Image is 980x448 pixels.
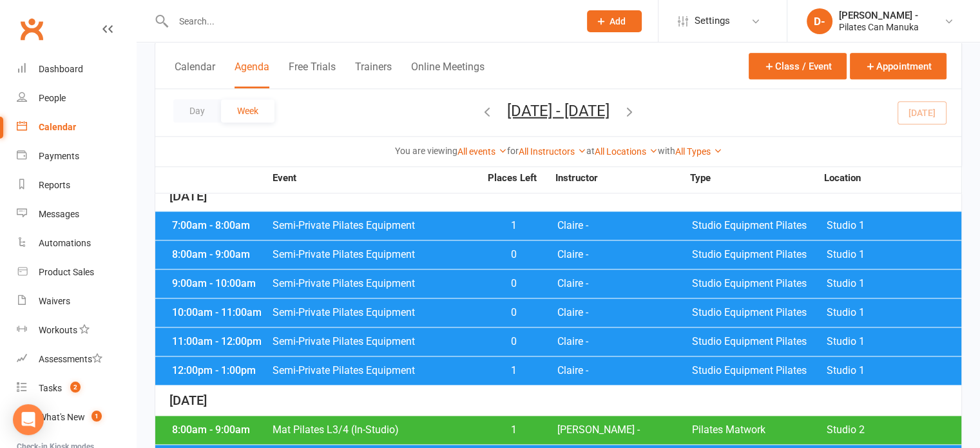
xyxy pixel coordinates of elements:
[692,365,827,376] span: Studio Equipment Pilates
[692,307,827,318] span: Studio Equipment Pilates
[557,336,692,347] span: Claire -
[839,10,919,21] div: [PERSON_NAME] -
[272,425,480,435] span: Mat Pilates L3/4 (In-Studio)
[17,84,136,113] a: People
[155,181,961,211] div: [DATE]
[507,146,519,156] strong: for
[155,385,961,416] div: [DATE]
[221,99,274,122] button: Week
[557,425,692,435] span: [PERSON_NAME] -
[17,287,136,316] a: Waivers
[557,249,692,260] span: Claire -
[827,220,961,231] span: Studio 1
[827,425,961,435] span: Studio 2
[272,220,480,231] span: Semi-Private Pilates Equipment
[587,10,642,32] button: Add
[39,412,85,422] div: What's New
[15,13,48,45] a: Clubworx
[480,365,548,376] span: 1
[839,21,919,33] div: Pilates Can Manuka
[827,307,961,318] span: Studio 1
[480,307,548,318] span: 0
[272,336,480,347] span: Semi-Private Pilates Equipment
[272,249,480,260] span: Semi-Private Pilates Equipment
[169,220,272,231] div: 7:00am - 8:00am
[289,61,336,88] button: Free Trials
[169,365,272,376] div: 12:00pm - 1:00pm
[39,296,70,306] div: Waivers
[519,146,586,157] a: All Instructors
[457,146,507,157] a: All events
[272,278,480,289] span: Semi-Private Pilates Equipment
[169,425,272,435] div: 8:00am - 9:00am
[827,365,961,376] span: Studio 1
[355,61,392,88] button: Trainers
[507,101,610,119] button: [DATE] - [DATE]
[692,220,827,231] span: Studio Equipment Pilates
[39,209,79,219] div: Messages
[827,278,961,289] span: Studio 1
[395,146,457,156] strong: You are viewing
[586,146,595,156] strong: at
[17,258,136,287] a: Product Sales
[17,229,136,258] a: Automations
[555,173,689,183] strong: Instructor
[850,53,946,79] button: Appointment
[692,336,827,347] span: Studio Equipment Pilates
[17,142,136,171] a: Payments
[692,249,827,260] span: Studio Equipment Pilates
[692,425,827,435] span: Pilates Matwork
[411,61,485,88] button: Online Meetings
[272,173,478,183] strong: Event
[272,307,480,318] span: Semi-Private Pilates Equipment
[175,61,215,88] button: Calendar
[70,382,81,393] span: 2
[17,200,136,229] a: Messages
[827,336,961,347] span: Studio 1
[39,93,66,103] div: People
[692,278,827,289] span: Studio Equipment Pilates
[557,278,692,289] span: Claire -
[695,6,730,35] span: Settings
[272,365,480,376] span: Semi-Private Pilates Equipment
[557,220,692,231] span: Claire -
[675,146,722,157] a: All Types
[39,180,70,190] div: Reports
[807,8,832,34] div: D-
[17,374,136,403] a: Tasks 2
[824,173,958,183] strong: Location
[169,249,272,260] div: 8:00am - 9:00am
[235,61,269,88] button: Agenda
[480,278,548,289] span: 0
[17,171,136,200] a: Reports
[173,99,221,122] button: Day
[557,365,692,376] span: Claire -
[827,249,961,260] span: Studio 1
[480,220,548,231] span: 1
[39,151,79,161] div: Payments
[557,307,692,318] span: Claire -
[749,53,847,79] button: Class / Event
[39,267,94,277] div: Product Sales
[39,383,62,393] div: Tasks
[480,249,548,260] span: 0
[17,316,136,345] a: Workouts
[39,325,77,335] div: Workouts
[658,146,675,156] strong: with
[169,12,570,30] input: Search...
[169,307,272,318] div: 10:00am - 11:00am
[480,425,548,435] span: 1
[690,173,824,183] strong: Type
[39,64,83,74] div: Dashboard
[478,173,546,183] strong: Places Left
[17,55,136,84] a: Dashboard
[595,146,658,157] a: All Locations
[39,354,102,364] div: Assessments
[17,345,136,374] a: Assessments
[91,411,102,422] span: 1
[17,113,136,142] a: Calendar
[169,336,272,347] div: 11:00am - 12:00pm
[610,16,626,26] span: Add
[39,238,91,248] div: Automations
[480,336,548,347] span: 0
